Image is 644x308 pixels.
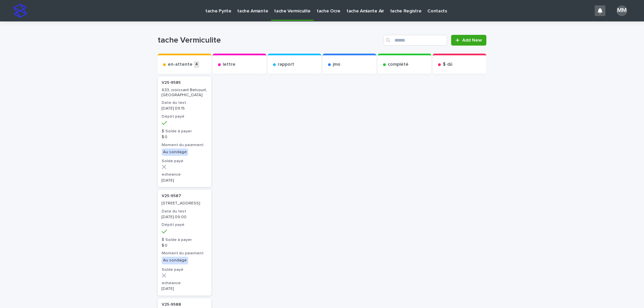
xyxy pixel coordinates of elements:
h3: Dépôt payé [162,114,207,119]
div: MM [616,5,627,16]
h3: echeance [162,281,207,286]
p: lettre [223,62,235,67]
h3: Moment du paiement [162,251,207,256]
h3: Solde payé [162,159,207,164]
p: [STREET_ADDRESS] [162,201,207,206]
h1: tache Vermiculite [158,36,381,45]
span: Add New [462,38,482,43]
img: stacker-logo-s-only.png [13,4,27,17]
p: $ 0 [162,243,207,248]
p: complété [388,62,409,67]
p: V25-9588 [162,302,181,307]
input: Search [383,35,447,46]
a: Add New [451,35,486,46]
p: rapport [278,62,294,67]
p: [DATE] 09:00 [162,215,207,220]
p: 633, croissant Belcourt, [GEOGRAPHIC_DATA] [162,88,207,98]
p: V25-9587 [162,194,181,198]
p: 4 [194,61,199,68]
h3: Moment du paiement [162,142,207,148]
p: $ dû [443,62,452,67]
a: V25-9585 633, croissant Belcourt, [GEOGRAPHIC_DATA]Date du test[DATE] 09:15Dépôt payé$ Solde à pa... [158,76,211,187]
div: Au sondage [162,257,188,264]
h3: $ Solde à payer [162,237,207,243]
p: jmo [333,62,340,67]
a: V25-9587 [STREET_ADDRESS]Date du test[DATE] 09:00Dépôt payé$ Solde à payer$ 0Moment du paiementAu... [158,190,211,296]
div: Au sondage [162,148,188,156]
p: [DATE] [162,287,207,291]
p: $ 0 [162,135,207,139]
h3: Date du test [162,209,207,214]
h3: Date du test [162,100,207,106]
h3: Dépôt payé [162,222,207,228]
h3: $ Solde à payer [162,129,207,134]
h3: Solde payé [162,267,207,272]
p: V25-9585 [162,80,181,85]
p: [DATE] 09:15 [162,106,207,111]
p: en-attente [168,62,193,67]
p: [DATE] [162,178,207,183]
h3: echeance [162,172,207,177]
